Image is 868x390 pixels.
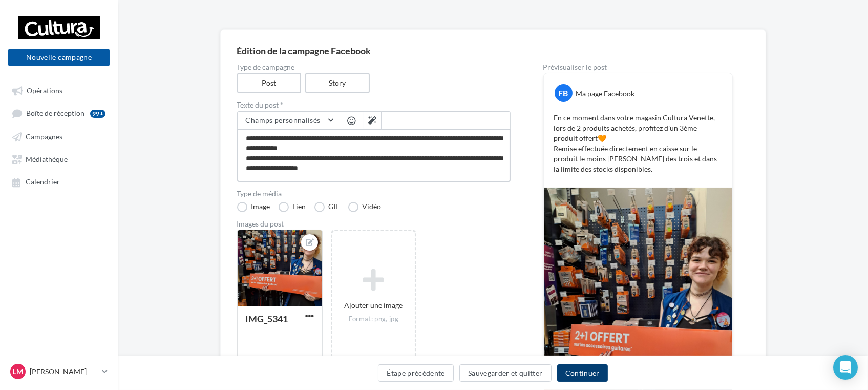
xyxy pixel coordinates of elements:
[833,355,858,380] div: Open Intercom Messenger
[13,366,23,377] span: LM
[27,86,62,95] span: Opérations
[314,202,340,212] label: GIF
[576,89,635,99] div: Ma page Facebook
[30,366,98,377] p: [PERSON_NAME]
[26,132,62,141] span: Campagnes
[26,155,68,163] span: Médiathèque
[237,202,270,212] label: Image
[26,178,60,187] span: Calendrier
[6,81,112,99] a: Opérations
[557,364,608,382] button: Continuer
[543,64,733,71] div: Prévisualiser le post
[305,73,370,93] label: Story
[459,364,552,382] button: Sauvegarder et quitter
[26,109,84,118] span: Boîte de réception
[90,110,105,118] div: 99+
[237,46,749,55] div: Édition de la campagne Facebook
[6,104,112,122] a: Boîte de réception99+
[555,84,573,102] div: FB
[6,150,112,168] a: Médiathèque
[348,202,382,212] label: Vidéo
[238,112,340,129] button: Champs personnalisés
[8,362,110,381] a: LM [PERSON_NAME]
[237,101,511,109] label: Texte du post *
[237,220,511,228] div: Images du post
[237,190,511,197] label: Type de média
[246,116,321,125] span: Champs personnalisés
[6,172,112,191] a: Calendrier
[8,49,110,66] button: Nouvelle campagne
[246,313,288,324] div: IMG_5341
[237,64,511,71] label: Type de campagne
[378,364,454,382] button: Étape précédente
[279,202,306,212] label: Lien
[554,113,722,174] p: En ce moment dans votre magasin Cultura Venette, lors de 2 produits achetés, profitez d'un 3ème p...
[6,127,112,146] a: Campagnes
[237,73,302,93] label: Post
